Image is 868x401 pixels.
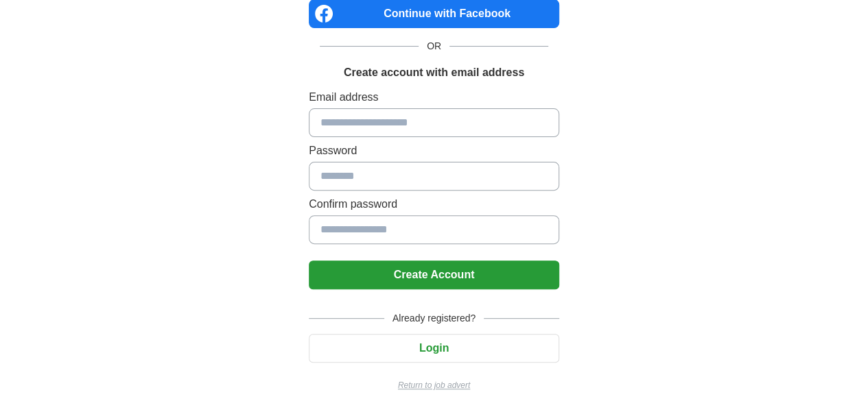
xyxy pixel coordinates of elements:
a: Login [309,342,559,354]
button: Login [309,334,559,363]
a: Return to job advert [309,379,559,391]
button: Create Account [309,260,559,289]
h1: Create account with email address [344,64,524,81]
label: Confirm password [309,196,559,212]
span: OR [419,39,449,53]
label: Email address [309,89,559,106]
label: Password [309,143,559,159]
span: Already registered? [384,311,484,326]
